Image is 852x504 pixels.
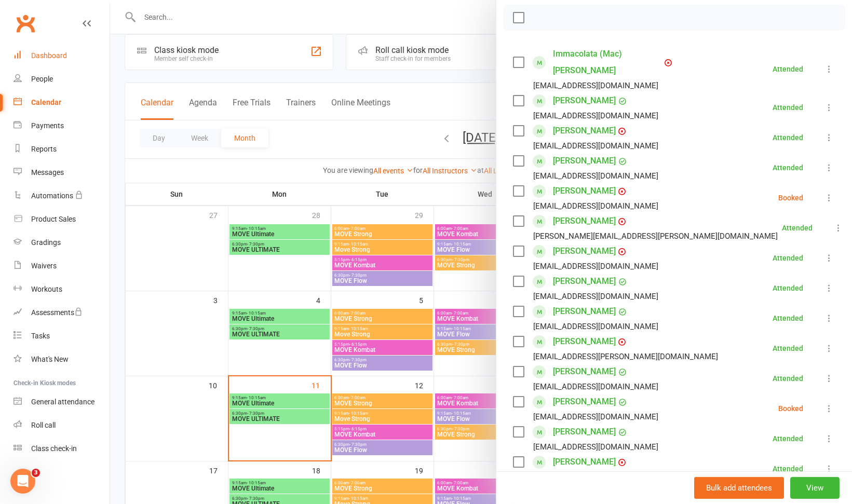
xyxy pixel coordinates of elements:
[13,208,110,231] a: Product Sales
[13,44,110,67] a: Dashboard
[13,301,110,324] a: Assessments
[533,139,658,153] div: [EMAIL_ADDRESS][DOMAIN_NAME]
[31,355,69,363] div: What's New
[773,375,803,382] div: Attended
[533,260,658,273] div: [EMAIL_ADDRESS][DOMAIN_NAME]
[13,390,110,414] a: General attendance kiosk mode
[553,213,616,229] a: [PERSON_NAME]
[533,410,658,424] div: [EMAIL_ADDRESS][DOMAIN_NAME]
[31,168,64,176] div: Messages
[13,67,110,91] a: People
[13,324,110,348] a: Tasks
[773,315,803,322] div: Attended
[553,243,616,260] a: [PERSON_NAME]
[31,238,61,247] div: Gradings
[553,46,662,79] a: Immacolata (Mac) [PERSON_NAME]
[31,192,73,200] div: Automations
[773,465,803,472] div: Attended
[533,350,718,363] div: [EMAIL_ADDRESS][PERSON_NAME][DOMAIN_NAME]
[31,51,67,60] div: Dashboard
[533,199,658,213] div: [EMAIL_ADDRESS][DOMAIN_NAME]
[31,421,56,429] div: Roll call
[533,380,658,393] div: [EMAIL_ADDRESS][DOMAIN_NAME]
[773,435,803,442] div: Attended
[533,320,658,333] div: [EMAIL_ADDRESS][DOMAIN_NAME]
[553,153,616,169] a: [PERSON_NAME]
[553,454,616,470] a: [PERSON_NAME]
[553,92,616,109] a: [PERSON_NAME]
[31,121,64,130] div: Payments
[694,477,784,499] button: Bulk add attendees
[533,109,658,122] div: [EMAIL_ADDRESS][DOMAIN_NAME]
[32,469,40,477] span: 3
[31,262,57,270] div: Waivers
[10,469,35,494] iframe: Intercom live chat
[13,91,110,114] a: Calendar
[533,290,658,303] div: [EMAIL_ADDRESS][DOMAIN_NAME]
[773,134,803,141] div: Attended
[533,79,658,92] div: [EMAIL_ADDRESS][DOMAIN_NAME]
[13,348,110,371] a: What's New
[31,98,61,106] div: Calendar
[778,405,803,412] div: Booked
[773,65,803,73] div: Attended
[31,332,50,340] div: Tasks
[13,114,110,138] a: Payments
[553,363,616,380] a: [PERSON_NAME]
[790,477,840,499] button: View
[13,414,110,437] a: Roll call
[773,284,803,292] div: Attended
[553,183,616,199] a: [PERSON_NAME]
[553,333,616,350] a: [PERSON_NAME]
[13,278,110,301] a: Workouts
[533,229,778,243] div: [PERSON_NAME][EMAIL_ADDRESS][PERSON_NAME][DOMAIN_NAME]
[553,424,616,440] a: [PERSON_NAME]
[31,285,62,293] div: Workouts
[13,254,110,278] a: Waivers
[13,184,110,208] a: Automations
[13,161,110,184] a: Messages
[773,164,803,171] div: Attended
[773,254,803,262] div: Attended
[553,393,616,410] a: [PERSON_NAME]
[553,273,616,290] a: [PERSON_NAME]
[773,104,803,111] div: Attended
[31,444,77,453] div: Class check-in
[533,470,658,484] div: [EMAIL_ADDRESS][DOMAIN_NAME]
[31,308,83,317] div: Assessments
[12,10,38,36] a: Clubworx
[778,194,803,201] div: Booked
[13,231,110,254] a: Gradings
[31,215,76,223] div: Product Sales
[13,138,110,161] a: Reports
[13,437,110,460] a: Class kiosk mode
[31,398,94,406] div: General attendance
[533,440,658,454] div: [EMAIL_ADDRESS][DOMAIN_NAME]
[782,224,813,231] div: Attended
[553,122,616,139] a: [PERSON_NAME]
[773,345,803,352] div: Attended
[553,303,616,320] a: [PERSON_NAME]
[31,75,53,83] div: People
[533,169,658,183] div: [EMAIL_ADDRESS][DOMAIN_NAME]
[31,145,57,153] div: Reports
